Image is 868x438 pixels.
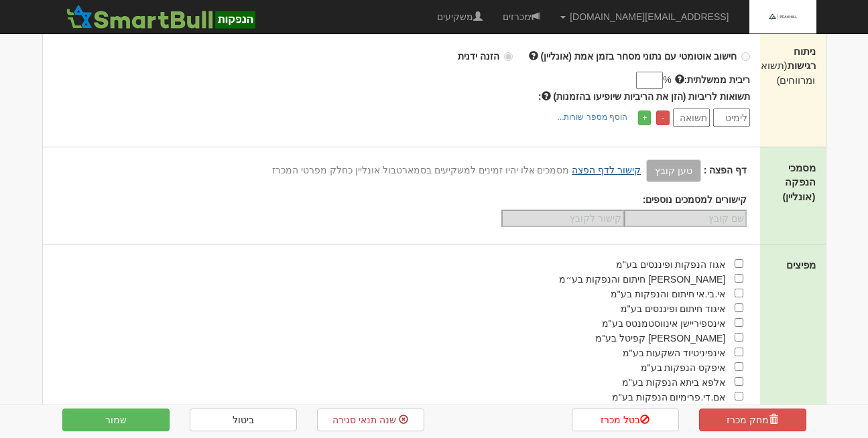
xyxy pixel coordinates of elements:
strong: חישוב אוטומטי עם נתוני מסחר בזמן אמת (אונליין) [541,51,737,62]
label: מסמכי הנפקה (אונליין) [770,161,815,204]
a: הוסף מספר שורות... [553,110,631,125]
input: תשואה [673,108,710,127]
a: + [638,111,651,125]
img: SmartBull Logo [62,3,259,30]
span: שנה תנאי סגירה [332,415,396,425]
strong: קישורים למסמכים נוספים: [643,194,747,205]
span: אינספיריישן אינווסטמנטס בע"מ [602,318,726,329]
label: ניתוח רגישות [770,44,815,87]
label: ריבית ממשלתית: [675,73,751,86]
label: : [538,90,750,103]
span: איפקס הנפקות בע"מ [641,362,726,373]
a: - [656,111,670,125]
a: קישור לדף הפצה [572,165,641,175]
span: מסמכים אלו יהיו זמינים למשקיעים בסמארטבול אונליין כחלק מפרטי המכרז [272,165,569,175]
input: לימיט [713,108,750,127]
input: הזנה ידנית [504,52,513,61]
label: מפיצים [786,258,816,272]
a: ביטול [190,409,297,431]
span: תשואות לריביות (הזן את הריביות שיופיעו בהזמנות) [554,91,751,102]
span: אי.בי.אי חיתום והנפקות בע"מ [611,289,725,299]
strong: דף הפצה : [704,165,747,175]
input: חישוב אוטומטי עם נתוני מסחר בזמן אמת (אונליין) [741,52,750,61]
span: אינפיניטיוד השקעות בע"מ [623,348,726,358]
a: מחק מכרז [699,409,806,431]
span: % [663,73,671,86]
span: [PERSON_NAME] חיתום והנפקות בע״מ [559,274,725,285]
span: אם.די.פרימיום הנפקות בע"מ [612,392,726,403]
span: אלפא ביתא הנפקות בע"מ [622,377,726,388]
button: שמור [62,409,170,431]
input: שם קובץ [624,210,747,227]
span: איגוד חיתום ופיננסים בע"מ [621,303,726,314]
strong: הזנה ידנית [458,51,499,62]
span: [PERSON_NAME] קפיטל בע"מ [595,333,725,344]
a: שנה תנאי סגירה [317,409,424,431]
input: קישור לקובץ [501,210,624,227]
a: בטל מכרז [572,409,679,431]
span: (תשואות ומרווחים) [751,60,816,85]
span: אגוז הנפקות ופיננסים בע"מ [616,259,726,270]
